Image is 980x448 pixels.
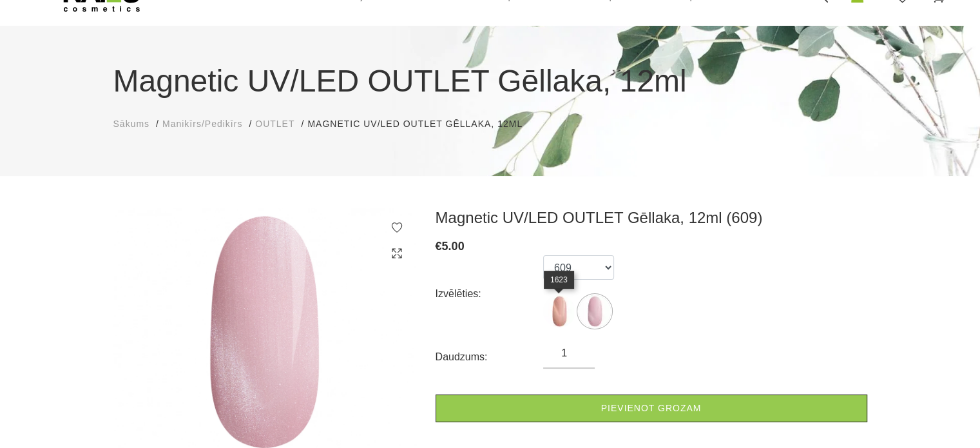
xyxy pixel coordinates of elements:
[162,119,242,129] span: Manikīrs/Pedikīrs
[436,284,544,304] div: Izvēlēties:
[255,117,294,131] a: OUTLET
[442,240,465,253] span: 5.00
[162,117,242,131] a: Manikīrs/Pedikīrs
[436,240,442,253] span: €
[255,119,294,129] span: OUTLET
[113,117,150,131] a: Sākums
[543,295,575,327] img: ...
[307,117,535,131] li: Magnetic UV/LED OUTLET Gēllaka, 12ml
[436,208,867,228] h3: Magnetic UV/LED OUTLET Gēllaka, 12ml (609)
[436,394,867,422] a: Pievienot grozam
[113,119,150,129] span: Sākums
[579,295,611,327] img: ...
[436,347,544,367] div: Daudzums:
[113,58,867,104] h1: Magnetic UV/LED OUTLET Gēllaka, 12ml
